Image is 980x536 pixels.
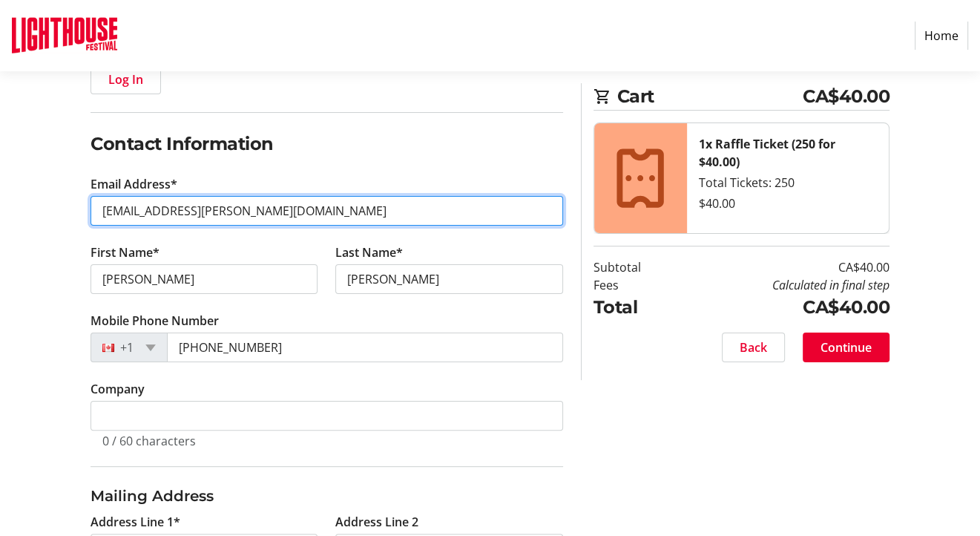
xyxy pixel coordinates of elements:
[820,339,872,356] span: Continue
[335,244,403,261] label: Last Name*
[91,513,180,531] label: Address Line 1*
[108,71,143,88] span: Log In
[167,333,563,362] input: (506) 234-5678
[679,294,889,321] td: CA$40.00
[699,174,877,192] div: Total Tickets: 250
[91,65,161,94] button: Log In
[335,513,418,531] label: Address Line 2
[12,6,117,65] img: Lighthouse Festival's Logo
[679,258,889,276] td: CA$40.00
[617,83,803,110] span: Cart
[91,312,219,330] label: Mobile Phone Number
[699,136,835,170] strong: 1x Raffle Ticket (250 for $40.00)
[593,258,679,276] td: Subtotal
[91,131,563,157] h2: Contact Information
[91,380,145,398] label: Company
[740,339,767,356] span: Back
[91,244,160,261] label: First Name*
[91,175,177,193] label: Email Address*
[102,433,196,449] tr-character-limit: 0 / 60 characters
[593,276,679,294] td: Fees
[803,83,889,110] span: CA$40.00
[803,333,889,362] button: Continue
[915,22,968,50] a: Home
[91,485,563,507] h3: Mailing Address
[722,333,785,362] button: Back
[679,276,889,294] td: Calculated in final step
[593,294,679,321] td: Total
[699,195,877,212] div: $40.00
